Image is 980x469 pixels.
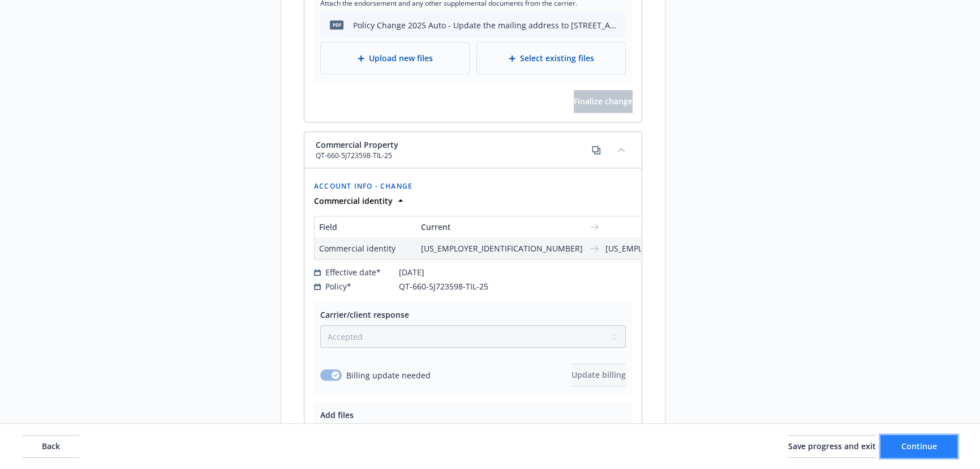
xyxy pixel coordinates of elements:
[574,90,633,113] button: Finalize change
[612,140,630,159] button: collapse content
[605,242,767,254] span: [US_EMPLOYER_IDENTIFICATION_NUMBER]
[304,132,642,168] div: Commercial PropertyQT-660-5J723598-TIL-25copycollapse content
[369,52,433,64] span: Upload new files
[320,410,354,420] span: Add files
[590,143,603,157] a: copy
[421,242,583,254] span: [US_EMPLOYER_IDENTIFICATION_NUMBER]
[574,96,633,106] span: Finalize change
[571,364,626,386] button: Update billing
[319,221,421,233] span: Field
[320,309,409,320] span: Carrier/client response
[325,280,351,292] span: Policy*
[316,151,398,161] span: QT-660-5J723598-TIL-25
[346,369,431,381] span: Billing update needed
[314,181,412,191] span: Account info - Change
[320,42,470,74] div: Upload new files
[330,20,343,29] span: pdf
[353,19,617,31] div: Policy Change 2025 Auto - Update the mailing address to [STREET_ADDRESS][PERSON_NAME]pdf
[520,52,594,64] span: Select existing files
[325,266,381,278] span: Effective date*
[421,221,583,233] span: Current
[42,441,60,451] span: Back
[23,435,79,458] button: Back
[319,242,412,254] span: Commercial identity
[314,195,393,206] strong: Commercial identity
[901,441,937,451] span: Continue
[605,221,767,233] span: New
[399,280,488,292] span: QT-660-5J723598-TIL-25
[788,435,876,458] button: Save progress and exit
[571,369,626,380] span: Update billing
[316,139,398,151] span: Commercial Property
[399,266,424,278] span: [DATE]
[880,435,957,458] button: Continue
[788,441,876,451] span: Save progress and exit
[476,42,626,74] div: Select existing files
